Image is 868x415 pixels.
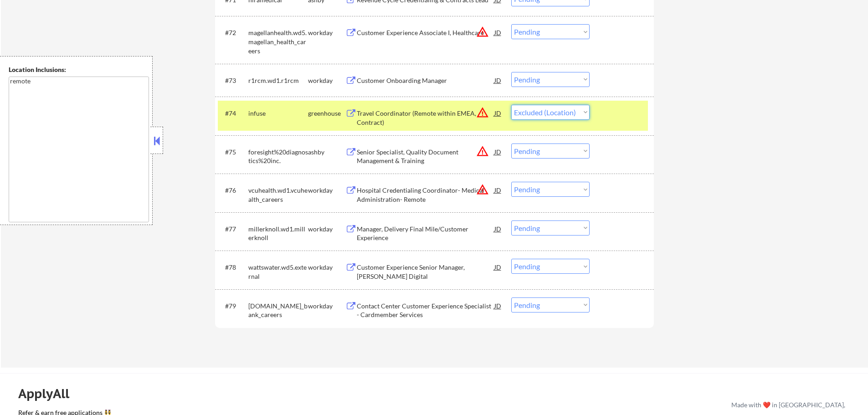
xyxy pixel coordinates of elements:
[308,109,345,118] div: greenhouse
[308,302,345,311] div: workday
[357,109,494,127] div: Travel Coordinator (Remote within EMEA, Contract)
[225,109,241,118] div: #74
[225,28,241,37] div: #72
[493,259,503,275] div: JD
[248,28,308,55] div: magellanhealth.wd5.magellan_health_careers
[493,72,503,88] div: JD
[357,302,494,319] div: Contact Center Customer Experience Specialist - Cardmember Services
[476,183,489,196] button: warning_amber
[308,148,345,157] div: ashby
[476,26,489,38] button: warning_amber
[225,76,241,85] div: #73
[248,76,308,85] div: r1rcm.wd1.r1rcm
[357,76,494,85] div: Customer Onboarding Manager
[248,148,308,165] div: foresight%20diagnostics%20inc.
[357,186,494,204] div: Hospital Credentialing Coordinator- Medical Administration- Remote
[476,145,489,158] button: warning_amber
[308,263,345,272] div: workday
[225,302,241,311] div: #79
[248,302,308,319] div: [DOMAIN_NAME]_bank_careers
[9,65,149,74] div: Location Inclusions:
[357,28,494,37] div: Customer Experience Associate I, Healthcare
[493,143,503,160] div: JD
[248,109,308,118] div: infuse
[493,105,503,121] div: JD
[357,225,494,242] div: Manager, Delivery Final Mile/Customer Experience
[357,263,494,281] div: Customer Experience Senior Manager, [PERSON_NAME] Digital
[493,24,503,41] div: JD
[18,386,80,401] div: ApplyAll
[248,225,308,242] div: millerknoll.wd1.millerknoll
[476,106,489,119] button: warning_amber
[248,186,308,204] div: vcuhealth.wd1.vcuhealth_careers
[308,76,345,85] div: workday
[493,182,503,198] div: JD
[357,148,494,165] div: Senior Specialist, Quality Document Management & Training
[225,263,241,272] div: #78
[308,28,345,37] div: workday
[493,220,503,237] div: JD
[225,148,241,157] div: #75
[248,263,308,281] div: wattswater.wd5.external
[308,225,345,234] div: workday
[225,225,241,234] div: #77
[493,297,503,314] div: JD
[308,186,345,195] div: workday
[225,186,241,195] div: #76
